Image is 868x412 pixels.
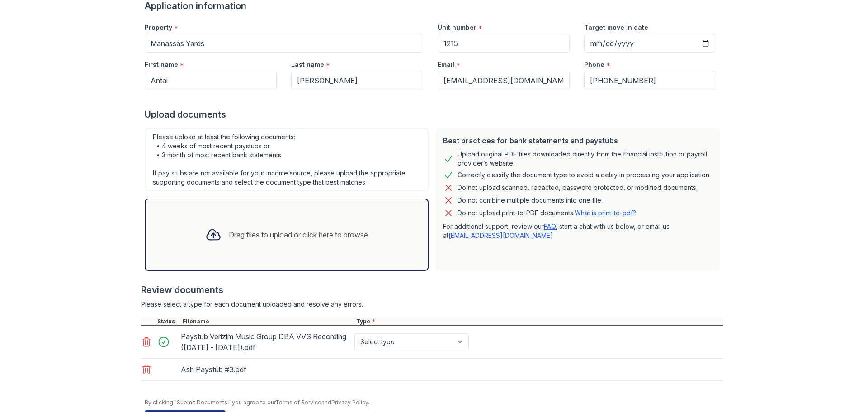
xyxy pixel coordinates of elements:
div: By clicking "Submit Documents," you agree to our and [145,399,723,406]
label: Phone [584,60,604,69]
label: Property [145,23,172,32]
p: Do not upload print-to-PDF documents. [458,208,636,218]
div: Please upload at least the following documents: • 4 weeks of most recent paystubs or • 3 month of... [145,128,429,191]
label: First name [145,60,178,69]
div: Drag files to upload or click here to browse [229,229,368,240]
div: Upload documents [145,108,723,121]
div: Best practices for bank statements and paystubs [443,135,712,146]
label: Email [438,60,454,69]
div: Upload original PDF files downloaded directly from the financial institution or payroll provider’... [458,150,712,168]
div: Type [354,318,723,325]
div: Correctly classify the document type to avoid a delay in processing your application. [458,170,711,180]
div: Please select a type for each document uploaded and resolve any errors. [141,300,723,309]
p: For additional support, review our , start a chat with us below, or email us at [443,222,712,240]
label: Unit number [438,23,476,32]
a: Terms of Service [275,399,321,406]
div: Do not combine multiple documents into one file. [458,195,603,206]
label: Last name [291,60,324,69]
div: Review documents [141,284,723,296]
div: Filename [181,318,354,325]
a: FAQ [544,223,556,230]
a: Privacy Policy. [331,399,369,406]
div: Do not upload scanned, redacted, password protected, or modified documents. [458,182,698,193]
a: What is print-to-pdf? [575,209,636,217]
div: Ash Paystub #3.pdf [181,362,351,377]
a: [EMAIL_ADDRESS][DOMAIN_NAME] [448,232,553,239]
label: Target move in date [584,23,648,32]
div: Status [156,318,181,325]
div: Paystub Verizim Music Group DBA VVS Recording ([DATE] - [DATE]).pdf [181,329,351,355]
